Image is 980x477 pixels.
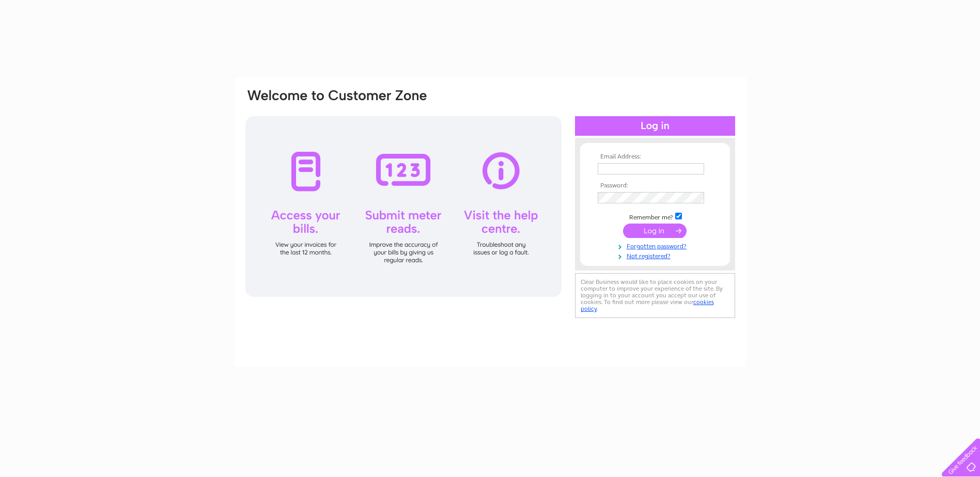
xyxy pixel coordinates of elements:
[598,250,715,260] a: Not registered?
[598,241,715,250] a: Forgotten password?
[595,182,715,189] th: Password:
[595,211,715,221] td: Remember me?
[575,273,735,318] div: Clear Business would like to place cookies on your computer to improve your experience of the sit...
[581,298,714,312] a: cookies policy
[623,224,687,238] input: Submit
[595,153,715,161] th: Email Address:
